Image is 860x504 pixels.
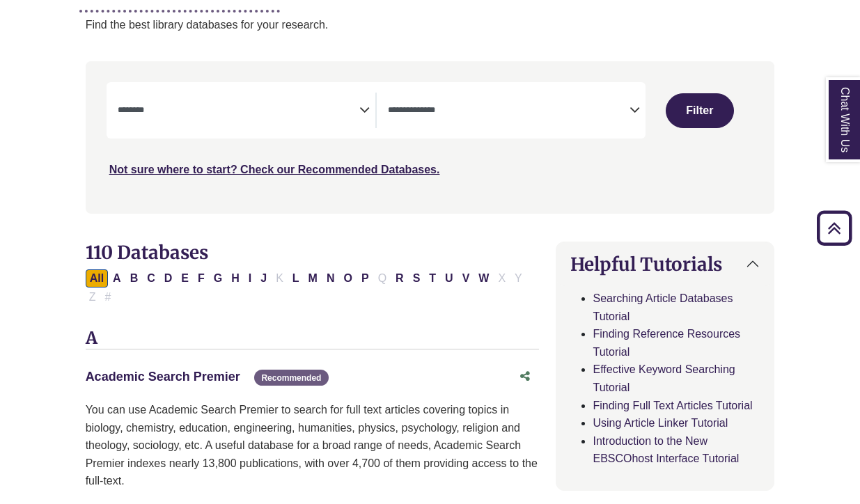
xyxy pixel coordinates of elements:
button: All [86,269,108,288]
button: Filter Results H [227,269,244,288]
button: Filter Results D [160,269,177,288]
button: Filter Results T [425,269,440,288]
nav: Search filters [86,61,775,213]
span: 110 Databases [86,241,208,264]
button: Filter Results W [474,269,493,288]
button: Filter Results U [441,269,458,288]
a: Finding Reference Resources Tutorial [593,328,740,358]
button: Share this database [511,363,539,390]
textarea: Search [388,106,630,117]
a: Not sure where to start? Check our Recommended Databases. [109,164,440,175]
button: Filter Results A [109,269,125,288]
button: Filter Results I [244,269,256,288]
a: Academic Search Premier [86,370,240,384]
button: Filter Results L [288,269,304,288]
button: Filter Results F [194,269,209,288]
button: Filter Results S [409,269,425,288]
a: Effective Keyword Searching Tutorial [593,363,735,393]
button: Filter Results G [210,269,226,288]
a: Searching Article Databases Tutorial [593,292,733,322]
textarea: Search [118,106,359,117]
button: Filter Results B [126,269,143,288]
h3: A [86,329,540,349]
button: Filter Results R [391,269,408,288]
button: Filter Results C [143,269,159,288]
span: Recommended [254,370,328,386]
a: Using Article Linker Tutorial [593,417,728,429]
button: Submit for Search Results [666,93,734,128]
button: Filter Results V [458,269,474,288]
a: Back to Top [812,219,857,237]
div: Alpha-list to filter by first letter of database name [86,271,528,302]
button: Filter Results M [304,269,322,288]
p: You can use Academic Search Premier to search for full text articles covering topics in biology, ... [86,401,540,490]
button: Filter Results E [177,269,193,288]
a: Introduction to the New EBSCOhost Interface Tutorial [593,435,739,465]
button: Filter Results J [256,269,271,288]
a: Finding Full Text Articles Tutorial [593,400,752,411]
button: Filter Results N [322,269,339,288]
button: Filter Results O [340,269,357,288]
button: Helpful Tutorials [556,242,774,286]
button: Filter Results P [357,269,373,288]
p: Find the best library databases for your research. [86,16,775,34]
